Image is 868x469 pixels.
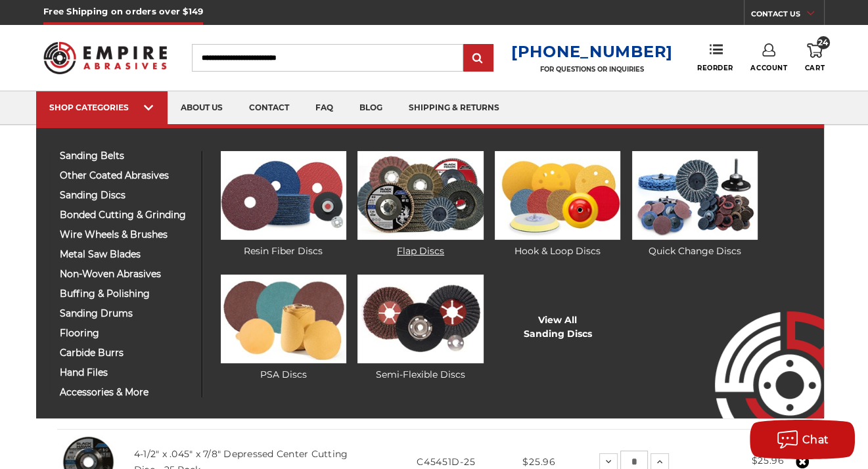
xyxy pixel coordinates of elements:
[697,43,733,72] a: Reorder
[750,64,787,72] span: Account
[221,151,346,240] img: Resin Fiber Discs
[236,91,302,125] a: contact
[751,7,824,25] a: CONTACT US
[60,190,192,200] span: sanding discs
[346,91,396,125] a: blog
[751,455,784,466] strong: $25.96
[357,275,483,363] img: Semi-Flexible Discs
[817,36,830,49] span: 24
[465,45,491,72] input: Submit
[60,388,192,397] span: accessories & more
[524,313,592,341] a: View AllSanding Discs
[632,151,758,258] a: Quick Change Discs
[302,91,346,125] a: faq
[357,151,483,240] img: Flap Discs
[805,43,825,72] a: 24 Cart
[60,250,192,259] span: metal saw blades
[805,64,825,72] span: Cart
[697,64,733,72] span: Reorder
[511,65,673,74] p: FOR QUESTIONS OR INQUIRIES
[60,328,192,338] span: flooring
[802,434,829,446] span: Chat
[60,151,192,161] span: sanding belts
[60,171,192,181] span: other coated abrasives
[60,289,192,299] span: buffing & polishing
[168,91,236,125] a: about us
[691,273,824,418] img: Empire Abrasives Logo Image
[60,230,192,240] span: wire wheels & brushes
[221,275,346,363] img: PSA Discs
[750,420,855,459] button: Chat
[60,269,192,279] span: non-woven abrasives
[221,275,346,382] a: PSA Discs
[221,151,346,258] a: Resin Fiber Discs
[417,456,475,468] span: C45451D-25
[632,151,758,240] img: Quick Change Discs
[49,102,154,112] div: SHOP CATEGORIES
[522,456,555,468] span: $25.96
[357,151,483,258] a: Flap Discs
[357,275,483,382] a: Semi-Flexible Discs
[43,33,167,82] img: Empire Abrasives
[60,309,192,319] span: sanding drums
[396,91,513,125] a: shipping & returns
[60,348,192,358] span: carbide burrs
[511,42,673,61] a: [PHONE_NUMBER]
[495,151,620,258] a: Hook & Loop Discs
[60,210,192,220] span: bonded cutting & grinding
[60,368,192,378] span: hand files
[495,151,620,240] img: Hook & Loop Discs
